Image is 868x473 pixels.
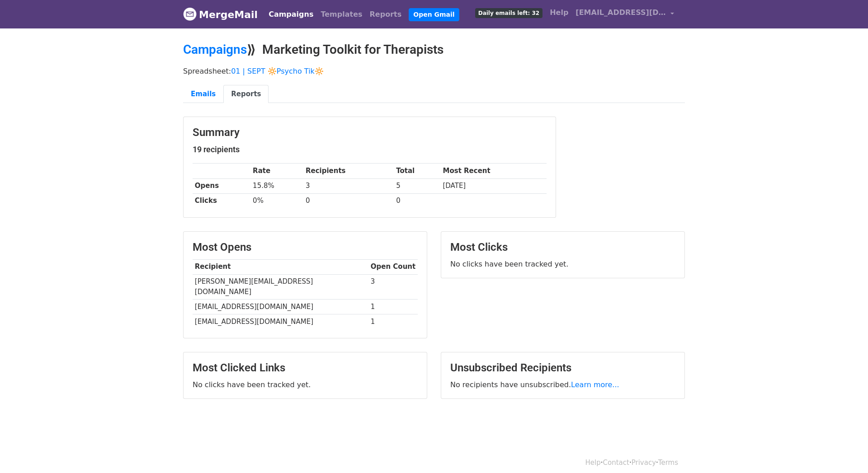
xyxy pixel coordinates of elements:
[183,85,223,103] a: Emails
[441,164,547,178] th: Most Recent
[450,380,675,389] p: No recipients have unsubscribed.
[265,5,317,23] a: Campaigns
[303,164,394,178] th: Recipients
[450,241,675,254] h3: Most Clicks
[450,259,675,269] p: No clicks have been tracked yet.
[193,193,250,208] th: Clicks
[658,459,678,467] a: Terms
[193,241,418,254] h3: Most Opens
[368,314,418,329] td: 1
[183,42,247,57] a: Campaigns
[472,4,546,22] a: Daily emails left: 32
[368,274,418,300] td: 3
[394,193,440,208] td: 0
[368,300,418,314] td: 1
[193,145,547,155] h5: 19 recipients
[632,459,656,467] a: Privacy
[368,259,418,274] th: Open Count
[475,8,542,18] span: Daily emails left: 32
[193,314,368,329] td: [EMAIL_ADDRESS][DOMAIN_NAME]
[193,380,418,389] p: No clicks have been tracked yet.
[394,164,440,178] th: Total
[546,4,572,22] a: Help
[572,4,678,25] a: [EMAIL_ADDRESS][DOMAIN_NAME]
[193,178,250,193] th: Opens
[823,430,868,473] iframe: Chat Widget
[250,164,303,178] th: Rate
[317,5,366,23] a: Templates
[303,178,394,193] td: 3
[193,300,368,314] td: [EMAIL_ADDRESS][DOMAIN_NAME]
[193,126,547,139] h3: Summary
[571,380,619,389] a: Learn more...
[193,274,368,300] td: [PERSON_NAME][EMAIL_ADDRESS][DOMAIN_NAME]
[366,5,406,23] a: Reports
[193,259,368,274] th: Recipient
[183,7,197,21] img: MergeMail logo
[183,66,685,76] p: Spreadsheet:
[576,7,666,18] span: [EMAIL_ADDRESS][DOMAIN_NAME]
[450,361,675,375] h3: Unsubscribed Recipients
[183,42,685,57] h2: ⟫ Marketing Toolkit for Therapists
[250,193,303,208] td: 0%
[409,8,459,21] a: Open Gmail
[223,85,269,103] a: Reports
[441,178,547,193] td: [DATE]
[231,67,324,75] a: 01 | SEPT 🔆Psycho Tik🔆
[303,193,394,208] td: 0
[183,5,258,24] a: MergeMail
[394,178,440,193] td: 5
[603,459,629,467] a: Contact
[250,178,303,193] td: 15.8%
[193,361,418,375] h3: Most Clicked Links
[585,459,601,467] a: Help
